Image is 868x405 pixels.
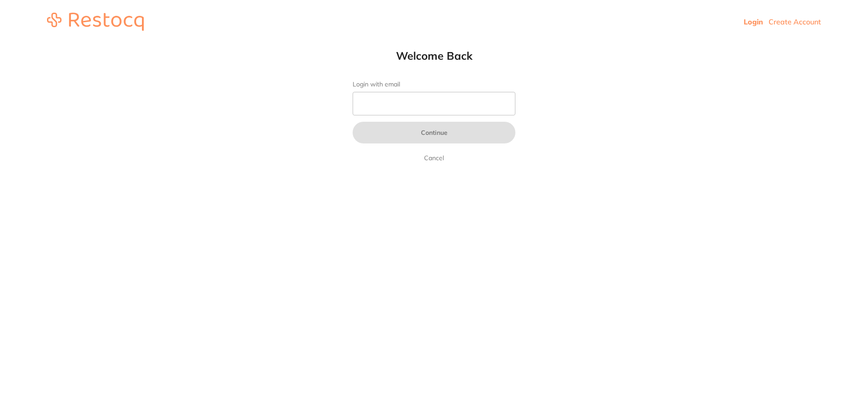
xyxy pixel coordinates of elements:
a: Login [744,17,763,26]
h1: Welcome Back [335,49,533,62]
label: Login with email [353,81,515,88]
a: Create Account [769,17,821,26]
img: restocq_logo.svg [47,13,144,31]
button: Continue [353,122,515,143]
a: Cancel [422,152,446,163]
